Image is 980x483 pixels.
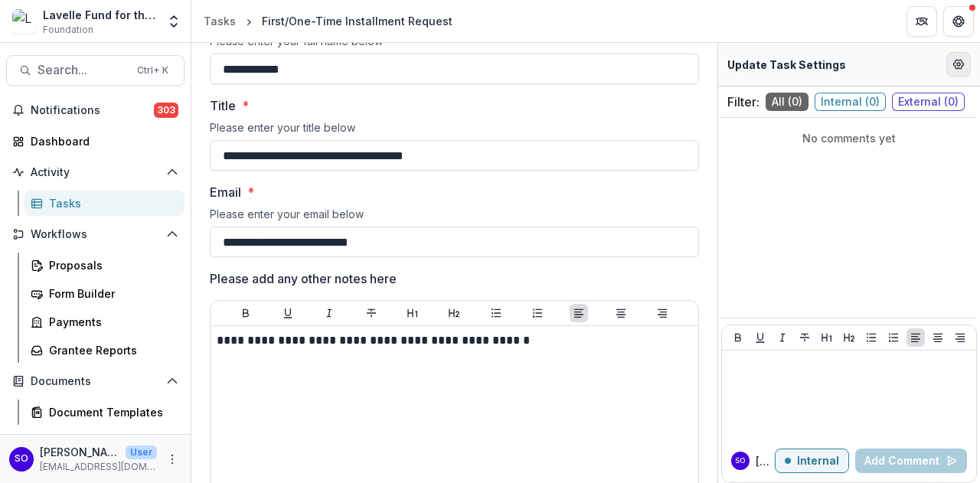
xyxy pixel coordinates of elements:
[840,328,858,347] button: Heading 2
[210,121,699,140] div: Please enter your title below
[775,449,849,473] button: Internal
[403,304,422,322] button: Heading 1
[12,9,37,34] img: Lavelle Fund for the Blind
[862,328,880,347] button: Bullet List
[163,450,181,468] button: More
[31,228,160,241] span: Workflows
[320,304,338,322] button: Italicize
[210,96,236,115] p: Title
[951,328,969,347] button: Align Right
[727,57,846,73] p: Update Task Settings
[198,10,459,32] nav: breadcrumb
[237,304,255,322] button: Bold
[929,328,947,347] button: Align Center
[6,55,185,86] button: Search...
[163,6,185,37] button: Open entity switcher
[756,453,775,469] p: [PERSON_NAME]
[773,328,792,347] button: Italicize
[210,183,241,201] p: Email
[24,309,185,335] a: Payments
[653,304,671,322] button: Align Right
[49,342,172,358] div: Grantee Reports
[735,457,745,465] div: Susan Olivo
[6,160,185,184] button: Open Activity
[210,269,397,288] p: Please add any other notes here
[943,6,974,37] button: Get Help
[40,460,157,474] p: [EMAIL_ADDRESS][DOMAIN_NAME]
[906,6,937,37] button: Partners
[24,338,185,363] a: Grantee Reports
[15,454,28,464] div: Susan Olivo
[855,449,967,473] button: Add Comment
[49,195,172,211] div: Tasks
[6,431,185,455] button: Open Contacts
[31,133,172,149] div: Dashboard
[766,93,808,111] span: All ( 0 )
[38,63,128,77] span: Search...
[892,93,965,111] span: External ( 0 )
[24,253,185,278] a: Proposals
[6,98,185,122] button: Notifications303
[126,445,157,459] p: User
[751,328,769,347] button: Underline
[24,400,185,425] a: Document Templates
[262,13,452,29] div: First/One-Time Installment Request
[884,328,903,347] button: Ordered List
[279,304,297,322] button: Underline
[528,304,547,322] button: Ordered List
[906,328,925,347] button: Align Left
[797,455,839,468] p: Internal
[795,328,814,347] button: Strike
[43,23,93,37] span: Foundation
[6,222,185,246] button: Open Workflows
[818,328,836,347] button: Heading 1
[362,304,381,322] button: Strike
[31,166,160,179] span: Activity
[487,304,505,322] button: Bullet List
[31,104,154,117] span: Notifications
[210,207,699,227] div: Please enter your email below
[6,369,185,393] button: Open Documents
[727,93,759,111] p: Filter:
[210,34,699,54] div: Please enter your full name below
[946,52,971,77] button: Edit Form Settings
[134,62,171,79] div: Ctrl + K
[43,7,157,23] div: Lavelle Fund for the Blind
[727,130,971,146] p: No comments yet
[31,375,160,388] span: Documents
[612,304,630,322] button: Align Center
[49,257,172,273] div: Proposals
[729,328,747,347] button: Bold
[49,404,172,420] div: Document Templates
[24,191,185,216] a: Tasks
[445,304,463,322] button: Heading 2
[6,129,185,154] a: Dashboard
[204,13,236,29] div: Tasks
[40,444,119,460] p: [PERSON_NAME]
[198,10,242,32] a: Tasks
[815,93,886,111] span: Internal ( 0 )
[24,281,185,306] a: Form Builder
[154,103,178,118] span: 303
[49,314,172,330] div: Payments
[49,286,172,302] div: Form Builder
[570,304,588,322] button: Align Left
